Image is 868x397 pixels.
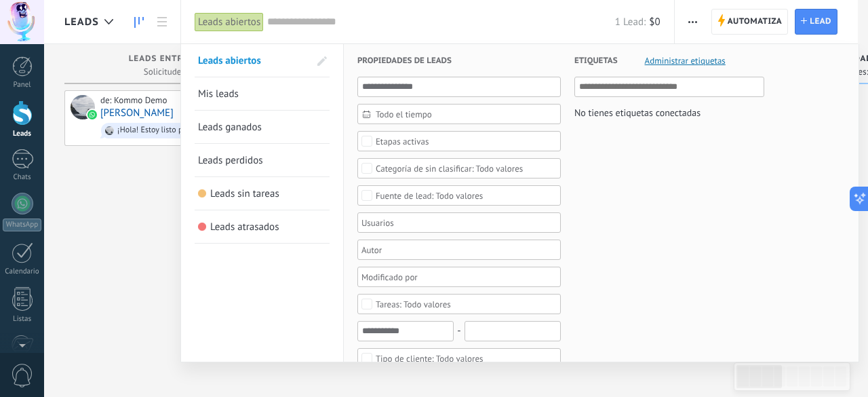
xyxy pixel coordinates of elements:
a: Leads perdidos [198,144,326,176]
span: Leads sin tareas [210,187,279,200]
li: Leads ganados [195,111,330,144]
div: Panel [3,81,42,90]
div: Leads [3,130,42,138]
span: Leads atrasados [198,223,207,231]
span: Etiquetas [574,44,618,77]
li: Leads abiertos [195,44,330,77]
span: $0 [649,16,660,29]
li: Leads sin tareas [195,177,330,210]
div: Todo valores [376,299,451,309]
div: Listas [3,315,42,324]
span: Leads sin tareas [198,189,207,198]
a: Leads atrasados [198,210,326,243]
span: Administrar etiquetas [645,56,726,65]
a: Mis leads [198,77,326,110]
div: Calendario [3,267,42,276]
div: Etapas activas [376,136,429,147]
span: Leads perdidos [198,154,263,167]
li: Mis leads [195,77,330,111]
span: Mis leads [198,88,239,100]
span: Propiedades de leads [357,44,452,77]
a: Leads ganados [198,111,326,143]
span: 1 Lead: [615,16,646,29]
span: Leads abiertos [198,54,261,67]
div: Todo valores [376,191,483,201]
div: Todo valores [376,354,484,364]
span: Leads atrasados [210,221,279,233]
li: Leads perdidos [195,144,330,177]
div: No tienes etiquetas conectadas [574,104,701,121]
span: Todo el tiempo [376,109,553,119]
span: Leads ganados [198,121,262,134]
a: Leads abiertos [198,44,309,77]
div: Chats [3,173,42,182]
li: Leads atrasados [195,210,330,244]
div: Todo valores [376,164,523,174]
a: Leads sin tareas [198,177,326,210]
div: Leads abiertos [195,12,264,32]
div: WhatsApp [3,219,41,231]
span: - [457,322,460,341]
